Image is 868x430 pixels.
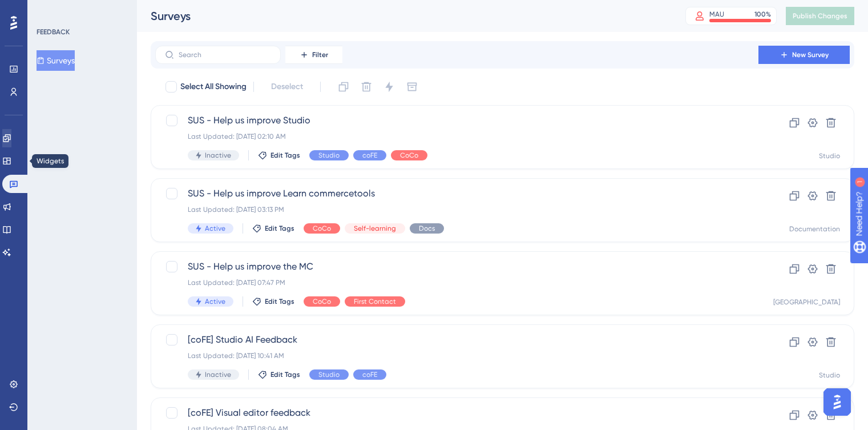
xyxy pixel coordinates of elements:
[188,260,726,274] span: SUS - Help us improve the MC
[773,298,840,307] div: [GEOGRAPHIC_DATA]
[312,50,328,59] span: Filter
[793,11,847,21] span: Publish Changes
[37,27,70,37] div: FEEDBACK
[313,297,331,306] span: CoCo
[318,370,340,379] span: Studio
[188,132,726,141] div: Last Updated: [DATE] 02:10 AM
[285,46,342,64] button: Filter
[188,333,726,347] span: [coFE] Studio AI Feedback
[252,297,294,306] button: Edit Tags
[754,10,771,19] div: 100 %
[819,371,840,380] div: Studio
[205,224,225,233] span: Active
[318,151,340,160] span: Studio
[400,151,418,160] span: CoCo
[188,278,726,287] div: Last Updated: [DATE] 07:47 PM
[354,297,396,306] span: First Contact
[419,224,435,233] span: Docs
[820,385,854,419] iframe: UserGuiding AI Assistant Launcher
[362,151,377,160] span: coFE
[792,50,829,59] span: New Survey
[188,351,726,360] div: Last Updated: [DATE] 10:41 AM
[252,224,294,233] button: Edit Tags
[362,370,377,379] span: coFE
[265,224,294,233] span: Edit Tags
[188,406,726,420] span: [coFE] Visual editor feedback
[180,80,247,94] span: Select All Showing
[37,50,75,71] button: Surveys
[205,297,225,306] span: Active
[188,205,726,214] div: Last Updated: [DATE] 03:13 PM
[27,3,71,17] span: Need Help?
[205,151,231,160] span: Inactive
[258,370,300,379] button: Edit Tags
[258,151,300,160] button: Edit Tags
[354,224,396,233] span: Self-learning
[179,51,271,59] input: Search
[819,151,840,160] div: Studio
[188,114,726,127] span: SUS - Help us improve Studio
[205,370,231,379] span: Inactive
[151,8,657,24] div: Surveys
[709,10,724,19] div: MAU
[271,80,303,94] span: Deselect
[313,224,331,233] span: CoCo
[786,7,854,25] button: Publish Changes
[79,6,83,15] div: 1
[758,46,850,64] button: New Survey
[261,77,313,97] button: Deselect
[265,297,294,306] span: Edit Tags
[188,187,726,200] span: SUS - Help us improve Learn commercetools
[789,224,840,234] div: Documentation
[271,370,300,379] span: Edit Tags
[271,151,300,160] span: Edit Tags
